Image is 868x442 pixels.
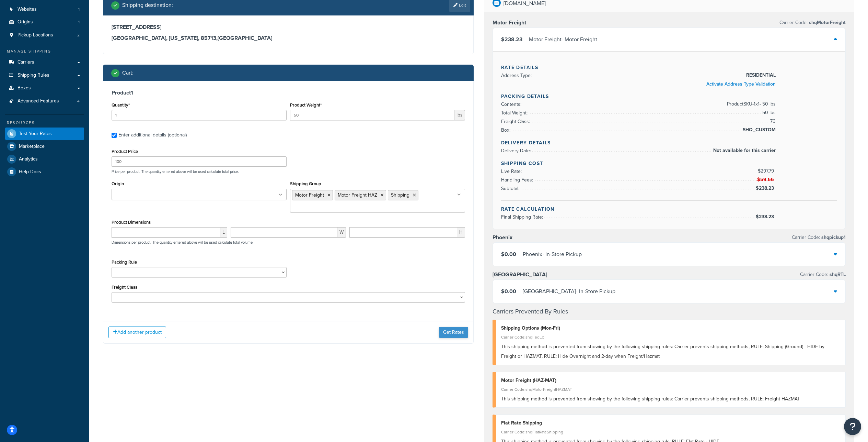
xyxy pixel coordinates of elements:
span: SHQ_CUSTOM [741,126,776,134]
label: Quantity* [112,102,130,108]
span: Motor Freight HAZ [338,191,377,199]
span: $238.23 [756,213,776,220]
span: shqRTL [828,271,846,278]
a: Shipping Rules [5,69,84,82]
button: Open Resource Center [844,418,861,435]
label: Freight Class [112,285,137,290]
div: Resources [5,120,84,126]
div: Carrier Code: shqFlatRateShipping [501,427,841,437]
input: Enter additional details (optional) [112,133,117,138]
button: Add another product [108,327,166,338]
span: Delivery Date: [501,147,533,154]
label: Origin [112,181,124,186]
span: Final Shipping Rate: [501,213,545,221]
label: Product Price [112,149,138,154]
span: W [337,227,346,237]
div: Motor Freight (HAZ-MAT) [501,376,841,385]
span: shqpickup1 [820,234,846,241]
h4: Delivery Details [501,139,837,146]
span: Help Docs [19,169,41,175]
span: 50 lbs [761,109,776,117]
h3: [GEOGRAPHIC_DATA] [493,271,547,278]
p: Carrier Code: [800,270,846,279]
span: -$59.56 [756,176,776,183]
div: Carrier Code: shqMotorFreightHAZMAT [501,385,841,394]
span: Shipping [391,191,409,199]
a: Analytics [5,153,84,165]
p: Carrier Code: [792,233,846,242]
li: Pickup Locations [5,29,84,42]
div: Shipping Options (Mon-Fri) [501,323,841,333]
a: Test Your Rates [5,128,84,140]
span: Subtotal: [501,185,521,192]
a: Advanced Features4 [5,95,84,108]
input: 0.00 [290,110,454,120]
h3: Phoenix [493,234,512,241]
span: Analytics [19,156,38,162]
li: Origins [5,16,84,29]
span: $0.00 [501,250,516,258]
span: L [220,227,227,237]
span: 2 [77,32,80,38]
span: Marketplace [19,144,45,150]
input: 0.0 [112,110,287,120]
span: Carriers [18,59,34,65]
label: Product Weight* [290,102,322,108]
span: $238.23 [501,35,522,43]
a: Boxes [5,82,84,95]
span: This shipping method is prevented from showing by the following shipping rules: Carrier prevents ... [501,343,824,360]
a: Origins1 [5,16,84,29]
span: Live Rate: [501,168,523,175]
a: Activate Address Type Validation [706,80,776,88]
h4: Shipping Cost [501,160,837,167]
span: Websites [18,7,37,12]
li: Marketplace [5,140,84,153]
li: Advanced Features [5,95,84,108]
span: Shipping Rules [18,73,49,78]
h3: [GEOGRAPHIC_DATA], [US_STATE], 85713 , [GEOGRAPHIC_DATA] [112,35,465,42]
a: Help Docs [5,166,84,178]
span: 1 [78,7,80,12]
span: Pickup Locations [18,32,53,38]
span: $297.79 [758,167,776,175]
div: [GEOGRAPHIC_DATA] - In-Store Pickup [523,287,615,296]
span: $0.00 [501,287,516,295]
label: Product Dimensions [112,220,151,225]
span: shqMotorFreight [808,19,846,26]
h4: Carriers Prevented By Rules [493,307,846,316]
h3: [STREET_ADDRESS] [112,24,465,31]
a: Carriers [5,56,84,69]
span: Motor Freight [295,191,324,199]
span: Product SKU-1 x 1 - 50 lbs [725,100,776,108]
span: Not available for this carrier [711,146,776,155]
span: Total Weight: [501,109,529,117]
span: 1 [78,19,80,25]
span: This shipping method is prevented from showing by the following shipping rules: Carrier prevents ... [501,395,800,402]
span: Address Type: [501,72,533,79]
span: Origins [18,19,33,25]
h3: Motor Freight [493,19,526,26]
li: Websites [5,3,84,16]
span: 4 [77,98,80,104]
div: Enter additional details (optional) [118,130,187,140]
div: Motor Freight - Motor Freight [529,35,597,44]
label: Shipping Group [290,181,321,186]
h4: Rate Details [501,64,837,71]
span: 70 [768,117,776,125]
span: $238.23 [756,185,776,192]
p: Price per product. The quantity entered above will be used calculate total price. [110,169,467,174]
a: Websites1 [5,3,84,16]
span: Test Your Rates [19,131,52,137]
div: Phoenix - In-Store Pickup [523,250,582,259]
div: Carrier Code: shqFedEx [501,332,841,342]
span: Advanced Features [18,98,59,104]
span: lbs [454,110,465,120]
h2: Shipping destination : [122,2,173,8]
p: Carrier Code: [779,18,846,27]
div: Flat Rate Shipping [501,418,841,428]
